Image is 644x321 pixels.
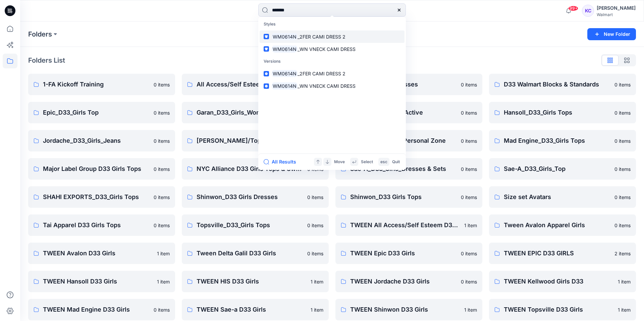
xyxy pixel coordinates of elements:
span: _WN VNECK CAMI DRESS [298,83,356,89]
p: 1 item [464,306,477,313]
p: 1 item [311,278,323,285]
a: Tween Avalon Apparel Girls0 items [489,214,636,236]
p: All Access/Self Esteem_D33_Girls Tops [197,80,303,89]
div: Walmart [597,12,636,17]
p: TWEEN Shinwon D33 Girls [350,305,460,314]
p: TWEEN Mad Engine D33 Girls [43,305,150,314]
p: 2 items [614,250,631,257]
a: TWEEN EPIC D33 GIRLS2 items [489,243,636,264]
p: Topsville_D33_Girls Tops [197,220,303,230]
p: 0 items [614,109,631,116]
p: [PERSON_NAME]/Topstuff_D33_Girls Dresses [197,136,303,145]
p: Select [361,158,373,166]
mark: WM0614N [272,70,298,77]
p: Garan_D33_Girls_Wonder Nation [197,108,303,117]
p: Mad Engine_D33_Girls Tops [504,136,610,145]
p: TWEEN Avalon D33 Girls [43,249,153,258]
a: [PERSON_NAME]/Topstuff_D33_Girls Dresses0 items [182,130,329,151]
p: TWEEN Sae-a D33 Girls [197,305,307,314]
a: TWEEN HIS D33 Girls1 item [182,271,329,292]
a: TWEEN Sae-a D33 Girls1 item [182,299,329,320]
button: All Results [264,158,301,166]
a: WM0614N_WN VNECK CAMI DRESS [260,43,405,55]
button: New Folder [587,28,636,40]
a: TWEEN Shinwon D33 Girls1 item [335,299,482,320]
span: _WN VNECK CAMI DRESS [298,46,356,52]
a: WM0614N_2FER CAMI DRESS 2 [260,67,405,80]
a: TWEEN Kellwood Girls D331 item [489,271,636,292]
a: TWEEN Avalon D33 Girls1 item [28,243,175,264]
a: D33 Walmart Blocks & Standards0 items [489,74,636,95]
p: SHAHI EXPORTS_D33_Girls Tops [43,192,150,202]
a: TWEEN All Access/Self Esteem D33 Girls1 item [335,214,482,236]
a: Mad Engine_D33_Girls Tops0 items [489,130,636,151]
a: TWEEN Hansoll D33 Girls1 item [28,271,175,292]
p: 0 items [307,194,323,201]
a: TWEEN Topsville D33 Girls1 item [489,299,636,320]
p: Folders List [28,55,65,65]
p: Versions [260,55,405,68]
p: Jordache_D33_Girls_Jeans [43,136,150,145]
p: Shinwon_D33 Girls Dresses [197,192,303,202]
p: Hansoll_D33_Girls Tops [504,108,610,117]
a: Garan_D33_Girls_Wonder Nation0 items [182,102,329,123]
a: Tween Delta Galil D33 Girls0 items [182,243,329,264]
a: TWEEN Jordache D33 Girls0 items [335,271,482,292]
p: Tween Avalon Apparel Girls [504,220,610,230]
p: 0 items [154,81,170,88]
p: esc [380,158,387,166]
p: 0 items [461,278,477,285]
p: TWEEN Topsville D33 Girls [504,305,614,314]
a: Tai Apparel D33 Girls Tops0 items [28,214,175,236]
p: 1-FA Kickoff Training [43,80,150,89]
p: Shinwon_D33 Girls Tops [350,192,457,202]
p: TWEEN Epic D33 Girls [350,249,457,258]
a: 1-FA Kickoff Training0 items [28,74,175,95]
a: Topsville_D33_Girls Tops0 items [182,214,329,236]
p: Epic_D33_Girls Top [43,108,150,117]
p: D33 Walmart Blocks & Standards [504,80,610,89]
a: TWEEN Mad Engine D33 Girls0 items [28,299,175,320]
p: 1 item [311,306,323,313]
p: Move [334,158,345,166]
span: _2FER CAMI DRESS 2 [298,71,345,76]
p: Folders [28,29,52,39]
a: NYC Alliance D33 Girls Tops & Sweaters0 items [182,158,329,180]
p: Quit [392,158,400,166]
p: 0 items [614,166,631,173]
span: 99+ [568,6,578,11]
p: 0 items [461,194,477,201]
mark: WM0614N [272,82,298,90]
a: Sae-A_D33_Girls_Top0 items [489,158,636,180]
p: 0 items [307,250,323,257]
p: 0 items [154,137,170,144]
p: 0 items [154,306,170,313]
a: Major Label Group D33 Girls Tops0 items [28,158,175,180]
p: 1 item [618,278,631,285]
p: 0 items [614,194,631,201]
p: 0 items [461,250,477,257]
p: 0 items [461,109,477,116]
p: 1 item [157,250,170,257]
p: 0 items [154,166,170,173]
a: Jordache_D33_Girls_Jeans0 items [28,130,175,151]
p: 0 items [614,222,631,229]
span: _2FER CAMI DRESS 2 [298,34,345,40]
p: 0 items [614,81,631,88]
div: [PERSON_NAME] [597,4,636,12]
a: SHAHI EXPORTS_D33_Girls Tops0 items [28,186,175,208]
p: 1 item [618,306,631,313]
a: [PERSON_NAME] Personal Zone0 items [335,130,482,151]
a: Epic_D33_Girls Top0 items [28,102,175,123]
p: 0 items [154,109,170,116]
p: 0 items [154,222,170,229]
a: CAN D33 Girls Dresses0 items [335,74,482,95]
a: WM0614N_2FER CAMI DRESS 2 [260,30,405,43]
p: 0 items [461,137,477,144]
p: Styles [260,18,405,30]
p: 0 items [614,137,631,144]
p: TWEEN EPIC D33 GIRLS [504,249,610,258]
p: Major Label Group D33 Girls Tops [43,164,150,174]
p: 0 items [461,81,477,88]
